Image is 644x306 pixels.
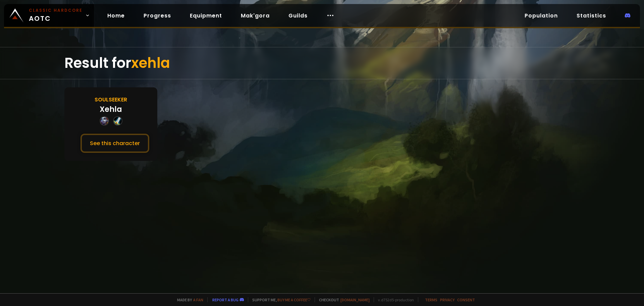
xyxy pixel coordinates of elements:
a: Privacy [440,297,454,302]
a: [DOMAIN_NAME] [340,297,370,302]
small: Classic Hardcore [29,7,83,13]
a: Consent [457,297,475,302]
a: Equipment [184,9,227,23]
span: v. d752d5 - production [374,297,414,302]
a: Classic HardcoreAOTC [4,4,94,27]
span: xehla [131,53,170,73]
a: Progress [138,9,176,23]
a: Buy me a coffee [277,297,311,302]
a: Home [102,9,130,23]
a: Guilds [283,9,313,23]
div: Soulseeker [95,95,127,104]
a: a fan [193,297,203,302]
span: Support me, [248,297,311,302]
a: Population [519,9,563,23]
span: Made by [173,297,203,302]
a: Terms [425,297,437,302]
a: Statistics [571,9,611,23]
a: Report a bug [212,297,238,302]
div: Result for [64,47,580,79]
span: AOTC [29,7,83,24]
button: See this character [80,134,149,153]
div: Xehla [100,104,122,115]
span: Checkout [315,297,370,302]
a: Mak'gora [235,9,275,23]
